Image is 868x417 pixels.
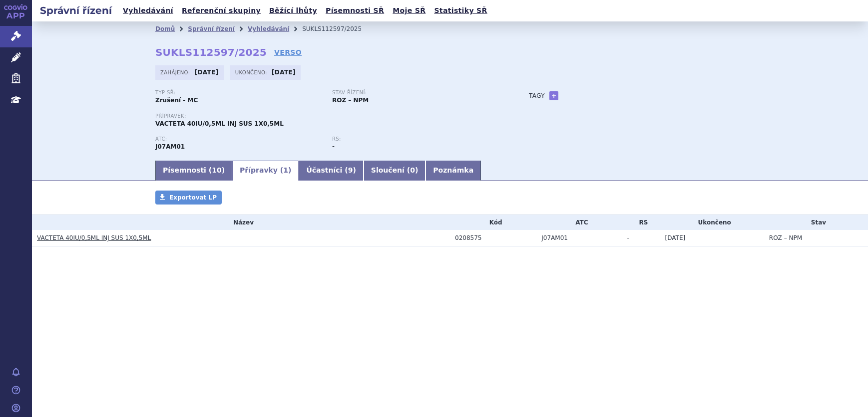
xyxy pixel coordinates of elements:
a: Domů [155,25,175,32]
th: Název [32,215,450,230]
p: Stav řízení: [332,90,499,96]
strong: SUKLS112597/2025 [155,46,267,58]
a: + [549,91,558,100]
a: Účastníci (9) [299,161,363,181]
th: Kód [450,215,536,230]
h2: Správní řízení [32,3,120,17]
span: [DATE] [665,234,686,241]
a: Sloučení (0) [364,161,426,181]
a: Referenční skupiny [179,4,264,17]
div: 0208575 [455,234,536,241]
a: Písemnosti (10) [155,161,232,181]
a: Správní řízení [188,25,235,32]
a: Statistiky SŘ [431,4,490,17]
a: Písemnosti SŘ [323,4,387,17]
a: VACTETA 40IU/0,5ML INJ SUS 1X0,5ML [37,234,151,241]
a: Exportovat LP [155,191,222,205]
a: Přípravky (1) [232,161,299,181]
a: Moje SŘ [390,4,429,17]
span: Ukončeno: [235,68,269,76]
span: Exportovat LP [169,194,217,201]
a: Vyhledávání [248,25,289,32]
strong: [DATE] [195,69,219,76]
a: Poznámka [426,161,481,181]
a: Vyhledávání [120,4,176,17]
strong: [DATE] [272,69,296,76]
strong: Zrušení - MC [155,97,198,104]
li: SUKLS112597/2025 [302,21,375,36]
span: VACTETA 40IU/0,5ML INJ SUS 1X0,5ML [155,120,284,127]
p: Typ SŘ: [155,90,322,96]
p: Přípravek: [155,113,509,119]
p: RS: [332,136,499,142]
td: ROZ – NPM [764,230,868,246]
strong: TETANOVÝ TOXOID [155,143,185,150]
span: 9 [348,166,353,174]
th: Stav [764,215,868,230]
a: Běžící lhůty [266,4,320,17]
th: ATC [536,215,622,230]
th: RS [622,215,660,230]
span: 10 [212,166,221,174]
a: VERSO [274,47,302,57]
p: ATC: [155,136,322,142]
strong: - [332,143,335,150]
th: Ukončeno [660,215,764,230]
span: 1 [283,166,288,174]
span: Zahájeno: [160,68,192,76]
td: TETANOVÝ TOXOID [536,230,622,246]
span: 0 [410,166,415,174]
h3: Tagy [529,90,545,102]
span: - [627,234,629,241]
strong: ROZ – NPM [332,97,369,104]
